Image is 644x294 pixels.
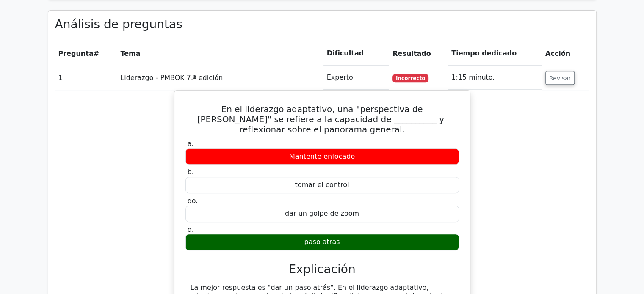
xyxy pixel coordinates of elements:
[188,197,198,205] font: do.
[188,225,194,234] font: d.
[289,152,355,160] font: Mantente enfocado
[545,71,575,85] button: Revisar
[120,74,223,82] font: Liderazgo - PMBOK 7.ª edición
[451,73,495,81] font: 1:15 minuto.
[55,17,182,31] font: Análisis de preguntas
[545,49,570,58] font: Acción
[392,49,431,58] font: Resultado
[94,49,99,58] font: #
[451,49,517,57] font: Tiempo dedicado
[304,238,340,246] font: paso atrás
[285,209,359,217] font: dar un golpe de zoom
[120,49,140,58] font: Tema
[58,49,94,58] font: Pregunta
[295,181,349,189] font: tomar el control
[188,168,194,176] font: b.
[549,74,571,81] font: Revisar
[327,73,353,81] font: Experto
[197,104,447,135] font: En el liderazgo adaptativo, una "perspectiva de [PERSON_NAME]" se refiere a la capacidad de _____...
[396,75,425,81] font: Incorrecto
[327,49,364,57] font: Dificultad
[58,74,63,82] font: 1
[288,262,355,276] font: Explicación
[188,140,194,148] font: a.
